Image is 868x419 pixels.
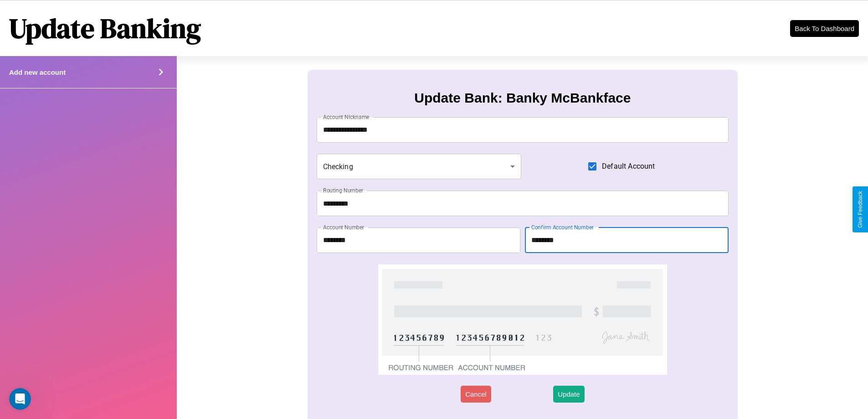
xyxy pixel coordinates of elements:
h3: Update Bank: Banky McBankface [414,90,631,106]
button: Back To Dashboard [790,20,859,37]
span: Default Account [602,161,655,172]
label: Account Number [323,223,364,231]
button: Cancel [461,386,491,403]
label: Routing Number [323,186,363,194]
label: Confirm Account Number [531,223,594,231]
label: Account Nickname [323,113,370,121]
button: Update [553,386,584,403]
div: Give Feedback [857,191,863,228]
h4: Add new account [9,68,66,76]
h1: Update Banking [9,10,201,47]
div: Checking [317,154,522,179]
img: check [378,264,667,375]
iframe: Intercom live chat [9,388,31,410]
